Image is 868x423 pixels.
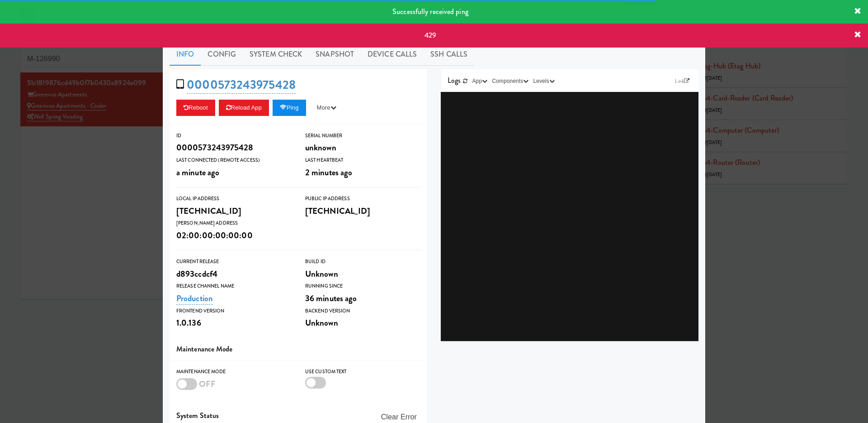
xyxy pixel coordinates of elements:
[310,100,344,116] button: More
[392,6,468,17] span: Successfully received ping
[305,282,420,291] div: Running Since
[170,43,201,66] a: Info
[176,219,292,228] div: [PERSON_NAME] Address
[176,100,215,116] button: Reboot
[531,77,557,86] button: Levels
[176,266,292,282] div: d893ccdcf4
[176,166,219,178] span: a minute ago
[199,378,216,390] span: OFF
[361,43,424,66] a: Device Calls
[176,282,292,291] div: Release Channel Name
[243,43,309,66] a: System Check
[673,77,692,86] a: Link
[176,344,233,354] span: Maintenance Mode
[425,30,436,40] span: 429
[305,266,420,282] div: Unknown
[187,76,296,94] a: 0000573243975428
[305,367,420,376] div: Use Custom Text
[305,292,357,304] span: 36 minutes ago
[176,194,292,203] div: Local IP Address
[305,140,420,155] div: unknown
[305,307,420,316] div: Backend Version
[201,43,243,66] a: Config
[176,410,219,421] span: System Status
[305,257,420,266] div: Build Id
[305,194,420,203] div: Public IP Address
[424,43,474,66] a: SSH Calls
[176,307,292,316] div: Frontend Version
[490,77,531,86] button: Components
[448,75,461,86] span: Logs
[305,203,420,219] div: [TECHNICAL_ID]
[305,131,420,140] div: Serial Number
[305,156,420,165] div: Last Heartbeat
[470,77,490,86] button: App
[305,315,420,331] div: Unknown
[219,100,269,116] button: Reload App
[176,156,292,165] div: Last Connected (Remote Access)
[273,100,306,116] button: Ping
[176,367,292,376] div: Maintenance Mode
[176,228,292,243] div: 02:00:00:00:00:00
[176,140,292,155] div: 0000573243975428
[176,257,292,266] div: Current Release
[309,43,361,66] a: Snapshot
[176,131,292,140] div: ID
[176,203,292,219] div: [TECHNICAL_ID]
[305,166,352,178] span: 2 minutes ago
[176,315,292,331] div: 1.0.136
[176,292,213,305] a: Production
